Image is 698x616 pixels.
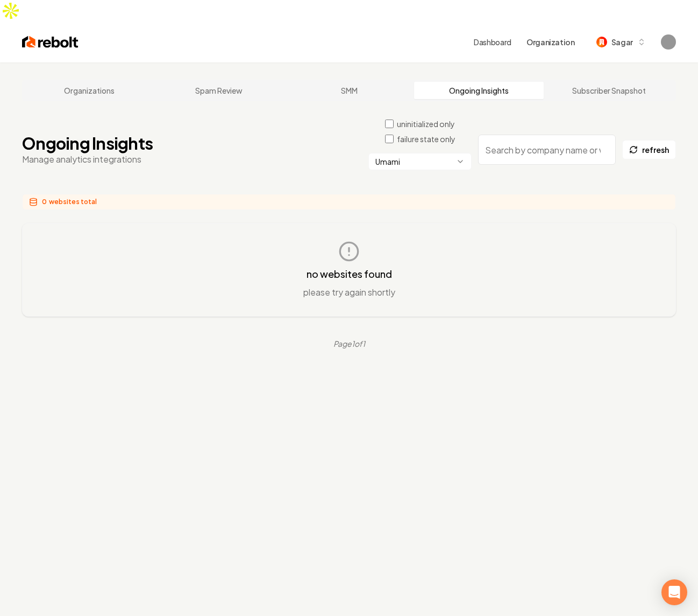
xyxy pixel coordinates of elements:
h1: Ongoing Insights [22,134,153,153]
a: Spam Review [154,82,284,99]
span: 0 [42,198,47,206]
a: Dashboard [474,37,511,47]
label: uninitialized only [397,118,455,129]
label: failure state only [397,134,455,144]
a: SMM [284,82,414,99]
a: Organizations [24,82,154,99]
button: Open user button [661,34,676,50]
button: Organization [520,32,581,52]
h3: no websites found [307,267,392,282]
p: please try again shortly [303,286,395,299]
input: Search by company name or website ID [478,135,616,165]
a: Subscriber Snapshot [544,82,674,99]
p: Manage analytics integrations [22,153,153,166]
img: Sagar [596,37,607,47]
span: Sagar [611,37,633,48]
button: refresh [622,140,676,159]
div: Open Intercom Messenger [661,579,687,605]
span: websites total [49,198,97,206]
div: Page 1 of 1 [333,338,365,349]
img: Sagar Soni [661,34,676,50]
a: Ongoing Insights [414,82,544,99]
img: Rebolt Logo [22,34,79,50]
